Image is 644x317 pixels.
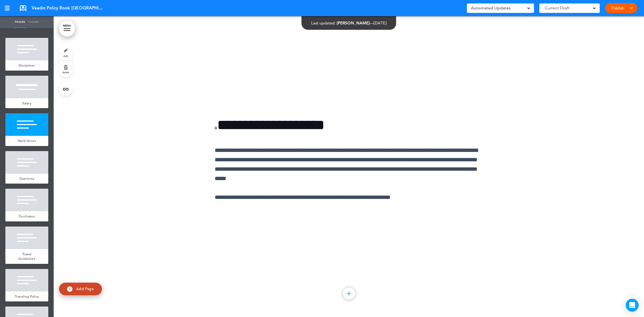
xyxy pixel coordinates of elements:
[545,4,569,12] span: Current Draft
[5,98,48,108] a: Salary
[18,252,35,261] span: Travel Guidelines
[626,299,639,312] div: Open Intercom Messenger
[19,176,34,181] span: Overtime
[311,21,387,25] div: —
[5,136,48,146] a: Work Hours
[5,249,48,264] a: Travel Guidelines
[18,139,36,143] span: Work Hours
[5,211,48,221] a: Purchases
[311,20,336,25] span: Last updated:
[13,16,27,28] a: Pages
[5,60,48,71] a: Disclaimer
[337,20,370,25] span: [PERSON_NAME]
[59,45,72,61] a: style
[5,174,48,184] a: Overtime
[27,16,40,28] a: Theme
[15,294,39,299] span: Traveling Policy
[76,286,94,291] span: Add Page
[19,214,35,218] span: Purchases
[22,101,32,105] span: Salary
[19,63,35,68] span: Disclaimer
[32,5,104,11] span: Vaadin Policy Book [GEOGRAPHIC_DATA]
[67,286,72,292] img: add.svg
[59,61,72,77] a: delete
[59,283,102,295] a: Add Page
[62,71,69,74] span: delete
[63,54,68,57] span: style
[59,20,75,37] a: MENU
[374,20,387,25] span: [DATE]
[471,4,511,12] span: Automated Updates
[609,3,626,13] a: Publish
[5,292,48,302] a: Traveling Policy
